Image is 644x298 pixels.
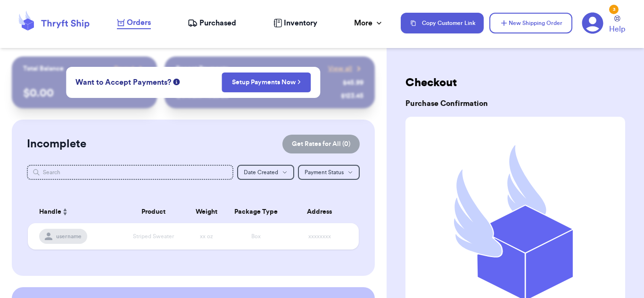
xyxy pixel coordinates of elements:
[343,78,363,88] div: $ 45.99
[401,13,484,33] button: Copy Customer Link
[305,169,344,175] span: Payment Status
[27,137,86,152] h2: Incomplete
[56,233,82,240] span: username
[298,165,360,180] button: Payment Status
[117,17,151,29] a: Orders
[188,17,236,29] a: Purchased
[75,77,171,88] span: Want to Accept Payments?
[405,98,625,109] h3: Purchase Confirmation
[61,206,69,217] button: Sort ascending
[187,201,226,223] th: Weight
[609,16,625,35] a: Help
[120,201,186,223] th: Product
[328,64,352,73] span: View all
[39,207,61,217] span: Handle
[251,234,261,239] span: Box
[176,64,228,73] p: Recent Payments
[222,72,311,92] button: Setup Payments Now
[582,12,603,34] a: 3
[199,17,236,29] span: Purchased
[244,169,278,175] span: Date Created
[114,64,146,73] a: Payout
[308,234,331,239] span: xxxxxxxx
[127,17,151,28] span: Orders
[232,78,301,87] a: Setup Payments Now
[226,201,286,223] th: Package Type
[286,201,359,223] th: Address
[328,64,363,73] a: View all
[200,234,213,239] span: xx oz
[237,165,294,180] button: Date Created
[27,165,233,180] input: Search
[23,64,64,73] p: Total Balance
[133,234,174,239] span: Striped Sweater
[23,86,146,101] p: $ 0.00
[609,24,625,35] span: Help
[405,75,625,90] h2: Checkout
[273,17,317,29] a: Inventory
[489,13,572,33] button: New Shipping Order
[114,64,134,73] span: Payout
[609,5,619,14] div: 3
[354,17,384,29] div: More
[341,91,363,101] div: $ 123.45
[284,17,317,29] span: Inventory
[282,135,360,153] button: Get Rates for All (0)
